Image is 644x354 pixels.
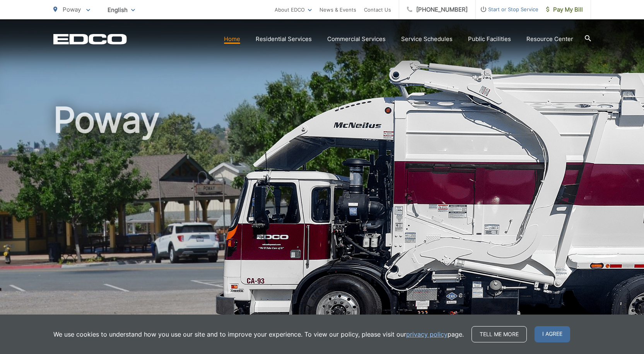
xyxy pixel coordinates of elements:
[256,34,312,44] a: Residential Services
[275,5,312,14] a: About EDCO
[535,326,570,342] span: I agree
[224,34,240,44] a: Home
[53,34,127,44] a: EDCD logo. Return to the homepage.
[53,101,591,345] h1: Poway
[546,5,583,14] span: Pay My Bill
[468,34,511,44] a: Public Facilities
[364,5,391,14] a: Contact Us
[406,330,448,339] a: privacy policy
[53,330,464,339] p: We use cookies to understand how you use our site and to improve your experience. To view our pol...
[401,34,453,44] a: Service Schedules
[102,3,141,17] span: English
[319,5,356,14] a: News & Events
[327,34,386,44] a: Commercial Services
[63,6,81,13] span: Poway
[526,34,573,44] a: Resource Center
[471,326,527,342] a: Tell me more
